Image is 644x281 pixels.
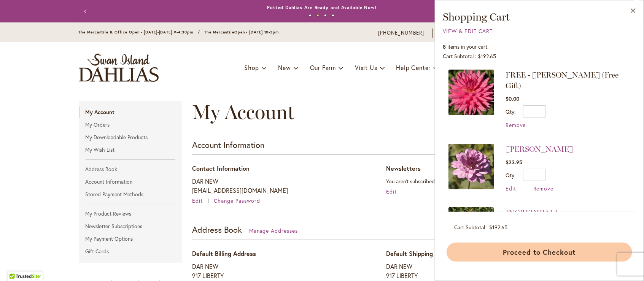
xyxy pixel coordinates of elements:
strong: My Account [79,106,183,118]
button: 2 of 4 [316,14,319,17]
span: Contact Information [192,164,250,172]
span: My Account [192,100,294,124]
a: [PERSON_NAME] [506,144,573,154]
span: New [278,64,291,71]
img: INCREDIBALL [448,207,494,253]
span: Shopping Cart [443,10,510,23]
strong: Account Information [192,139,264,150]
a: My Orders [79,119,183,130]
a: Gift Cards [79,246,183,257]
span: items in your cart. [447,43,488,50]
p: You aren't subscribed to our newsletter. [386,177,565,186]
span: FREE - [PERSON_NAME] (Free Gift) [506,70,619,90]
a: Account Information [79,176,183,187]
button: 4 of 4 [332,14,334,17]
a: Edit [506,185,516,192]
a: Remove [506,121,526,129]
a: View & Edit Cart [443,27,493,35]
span: Open - [DATE] 10-3pm [234,30,279,35]
span: 8 [443,43,446,50]
a: Remove [533,185,554,192]
span: Shop [244,64,259,71]
span: Cart Subtotal [443,52,474,60]
span: $192.65 [478,52,496,60]
a: Stored Payment Methods [79,189,183,200]
a: Address Book [79,164,183,175]
a: My Wish List [79,144,183,156]
a: My Product Reviews [79,208,183,219]
strong: Address Book [192,224,242,235]
span: $0.00 [506,95,519,102]
a: Newsletter Subscriptions [79,221,183,232]
span: $23.95 [506,159,522,166]
a: Potted Dahlias Are Ready and Available Now! [267,5,377,10]
iframe: Launch Accessibility Center [6,254,27,275]
p: DAR NEW [EMAIL_ADDRESS][DOMAIN_NAME] [192,177,371,195]
span: Newsletters [386,164,421,172]
a: store logo [79,54,159,82]
label: Qty [506,108,515,115]
label: Qty [506,171,515,179]
a: INCREDIBALL [506,208,560,217]
span: The Mercantile & Office Open - [DATE]-[DATE] 9-4:30pm / The Mercantile [79,30,235,35]
span: Help Center [396,64,431,71]
a: Manage Addresses [249,227,298,234]
span: Default Billing Address [192,249,256,257]
a: INCREDIBALL [448,207,494,256]
button: 1 of 4 [309,14,312,17]
span: Default Shipping Address [386,249,458,257]
a: My Payment Options [79,233,183,244]
img: LAUREN MICHELE [448,144,494,189]
a: My Downloadable Products [79,132,183,143]
img: HERBERT SMITH (Free Gift) [448,70,494,115]
span: Edit [192,197,203,204]
a: [PHONE_NUMBER] [378,29,424,37]
span: Cart Subtotal [454,224,485,231]
button: Previous [79,4,94,19]
a: Edit [192,197,213,204]
span: Visit Us [355,64,377,71]
a: Change Password [214,197,261,204]
span: Our Farm [310,64,336,71]
button: 3 of 4 [324,14,327,17]
a: LAUREN MICHELE [448,144,494,192]
button: Proceed to Checkout [447,243,632,262]
span: $192.65 [489,224,507,231]
a: Edit [386,188,397,195]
